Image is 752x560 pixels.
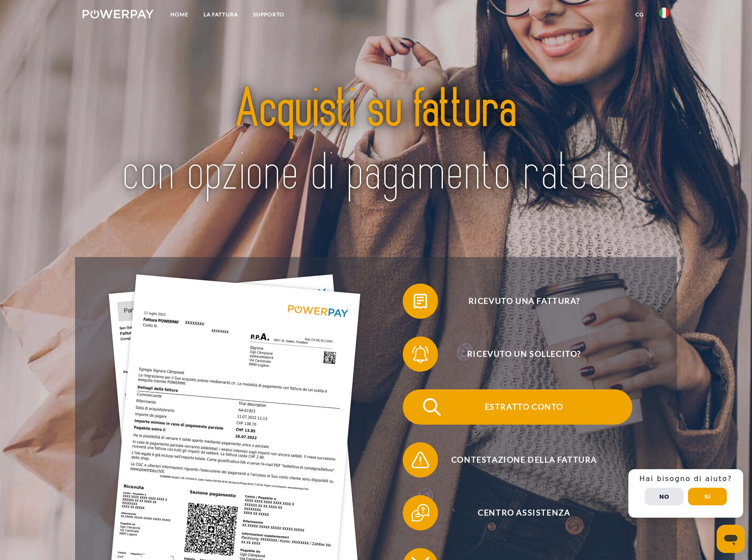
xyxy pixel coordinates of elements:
span: Ricevuto una fattura? [416,284,632,319]
button: Ricevuto un sollecito? [403,336,632,372]
button: Contestazione della fattura [403,442,632,478]
span: Ricevuto un sollecito? [416,336,632,372]
a: LA FATTURA [196,7,246,22]
img: qb_bell.svg [409,343,431,365]
span: Centro assistenza [416,495,632,530]
a: Home [163,7,196,22]
img: title-powerpay_it.svg [112,56,640,228]
div: Schnellhilfe [628,469,743,518]
iframe: Pulsante per aprire la finestra di messaggistica [717,525,745,553]
a: CG [628,7,651,22]
button: Ricevuto una fattura? [403,284,632,319]
img: qb_help.svg [409,502,431,524]
button: Estratto conto [403,389,632,425]
button: No [645,488,684,505]
img: logo-powerpay-white.svg [83,10,154,19]
button: Centro assistenza [403,495,632,530]
a: Supporto [246,7,292,22]
button: Sì [688,488,727,505]
span: Estratto conto [416,389,632,425]
img: qb_search.svg [421,396,443,418]
img: qb_warning.svg [409,449,431,471]
h3: Hai bisogno di aiuto? [634,474,738,483]
img: qb_bill.svg [409,290,431,312]
img: it [659,7,669,18]
span: Contestazione della fattura [416,442,632,478]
